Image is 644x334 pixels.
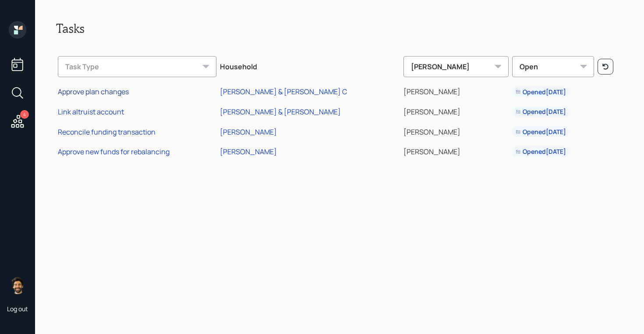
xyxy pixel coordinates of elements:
div: [PERSON_NAME] [220,147,277,156]
div: 4 [20,110,29,119]
div: [PERSON_NAME] [403,56,509,77]
th: Household [218,50,402,81]
div: [PERSON_NAME] & [PERSON_NAME] [220,107,341,117]
div: Opened [DATE] [516,107,566,116]
div: Task Type [58,56,216,77]
div: Opened [DATE] [516,128,566,136]
div: Approve plan changes [58,87,129,96]
h2: Tasks [56,21,623,36]
div: Open [512,56,594,77]
div: Link altruist account [58,107,124,117]
div: Opened [DATE] [516,88,566,96]
div: [PERSON_NAME] & [PERSON_NAME] C [220,87,347,96]
div: Opened [DATE] [516,147,566,156]
td: [PERSON_NAME] [402,140,510,160]
td: [PERSON_NAME] [402,81,510,101]
div: [PERSON_NAME] [220,127,277,137]
td: [PERSON_NAME] [402,100,510,121]
img: eric-schwartz-headshot.png [9,277,26,294]
div: Log out [7,305,28,313]
td: [PERSON_NAME] [402,121,510,141]
div: Approve new funds for rebalancing [58,147,170,156]
div: Reconcile funding transaction [58,127,156,137]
